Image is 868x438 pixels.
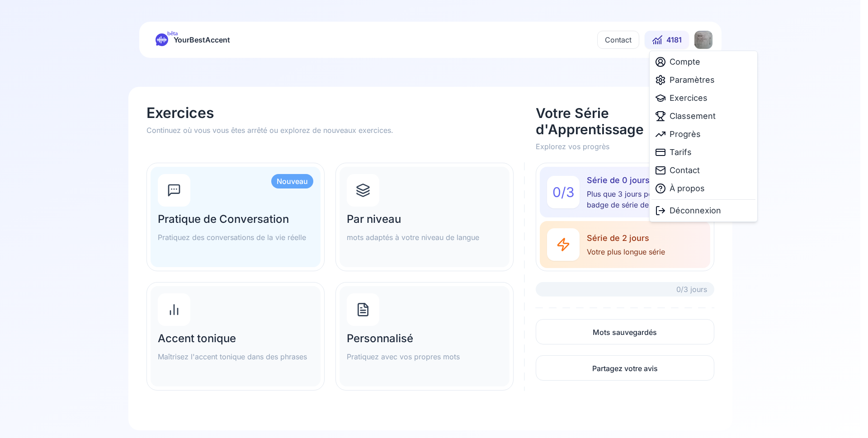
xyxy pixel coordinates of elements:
span: Tarifs [670,146,692,159]
span: Compte [670,56,700,68]
span: À propos [670,182,705,195]
span: Exercices [670,92,708,104]
span: Contact [670,164,700,177]
span: Classement [670,110,716,122]
span: Déconnexion [670,204,721,217]
span: Paramètres [670,74,715,86]
span: Progrès [670,128,701,141]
